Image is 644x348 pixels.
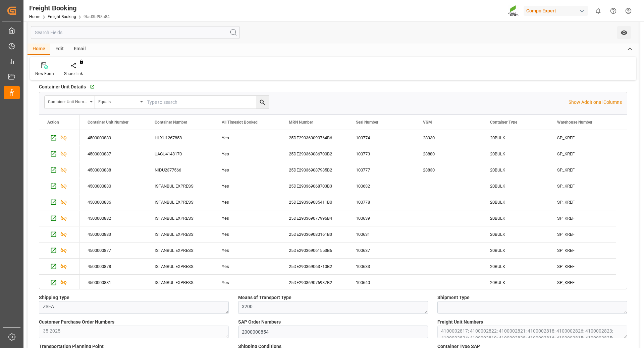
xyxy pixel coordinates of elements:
textarea: 35-2025 [39,326,229,338]
div: 20BULK [490,259,541,274]
div: 100637 [348,242,415,258]
button: show 0 new notifications [591,3,606,18]
a: Home [29,14,40,19]
div: Press SPACE to select this row. [39,242,79,259]
div: Press SPACE to select this row. [79,275,616,291]
div: 4500000886 [79,194,147,210]
div: Press SPACE to select this row. [39,275,79,291]
div: ISTANBUL EXPRESS [147,259,214,274]
div: 20BULK [490,179,541,194]
div: 4500000880 [79,178,147,194]
div: 100640 [348,275,415,290]
div: UACU4148170 [147,146,214,162]
div: Press SPACE to select this row. [39,146,79,162]
div: SP_KREF [549,242,616,258]
a: Freight Booking [48,14,76,19]
div: SP_KREF [549,226,616,242]
div: Press SPACE to select this row. [39,178,79,194]
div: Edit [50,44,69,55]
p: Show Additional Columns [569,99,622,106]
span: VGM [423,120,432,125]
div: ISTANBUL EXPRESS [147,226,214,242]
div: Yes [222,275,273,290]
button: Help Center [606,3,621,18]
div: SP_KREF [549,130,616,146]
div: Home [28,44,50,55]
button: Compo Expert [524,4,591,17]
div: Yes [222,179,273,194]
span: SAP Order Numbers [238,319,281,326]
button: open menu [95,96,145,109]
div: Freight Booking [29,3,110,13]
div: 4500000878 [79,259,147,274]
div: Compo Expert [524,6,588,16]
div: 25DE290369063710B2 [281,259,348,274]
div: 25DE290369076937B2 [281,275,348,290]
div: Press SPACE to select this row. [39,226,79,242]
div: 100633 [348,259,415,274]
img: Screenshot%202023-09-29%20at%2010.02.21.png_1712312052.png [508,5,519,17]
div: 20BULK [490,130,541,146]
div: 28930 [415,130,482,146]
div: 100632 [348,178,415,194]
div: 25DE290369090764B6 [281,130,348,146]
span: Customer Purchase Order Numbers [39,319,114,326]
div: 25DE290369080161B3 [281,226,348,242]
span: Container Number [155,120,187,125]
div: SP_KREF [549,275,616,290]
button: open menu [45,96,95,109]
div: Yes [222,162,273,178]
span: Means of Transport Type [238,294,291,301]
div: 4500000888 [79,162,147,178]
div: 28830 [415,162,482,178]
div: Press SPACE to select this row. [39,162,79,178]
div: 100778 [348,194,415,210]
div: 4500000877 [79,242,147,258]
span: MRN Number [289,120,313,125]
div: 25DE290369086700B2 [281,146,348,162]
div: Action [47,120,59,125]
span: Container Unit Details [39,83,86,90]
div: 4500000889 [79,130,147,146]
textarea: ZSEA [39,301,229,314]
div: Press SPACE to select this row. [79,242,616,259]
span: Shipping Type [39,294,69,301]
textarea: 4100002817; 4100002822; 4100002821; 4100002818; 4100002826; 4100002823; 4100002824; 4100002819; 4... [437,326,627,338]
div: 4500000882 [79,210,147,226]
div: ISTANBUL EXPRESS [147,178,214,194]
div: New Form [35,71,54,77]
div: HLXU1267858 [147,130,214,146]
div: 20BULK [490,227,541,242]
div: 20BULK [490,162,541,178]
div: SP_KREF [549,146,616,162]
div: 20BULK [490,211,541,226]
div: 4500000883 [79,226,147,242]
div: NIDU2377566 [147,162,214,178]
div: 100773 [348,146,415,162]
div: Yes [222,243,273,258]
div: 4500000881 [79,275,147,290]
div: 100639 [348,210,415,226]
div: ISTANBUL EXPRESS [147,194,214,210]
span: Freight Unit Numbers [437,319,483,326]
div: 25DE290369087985B2 [281,162,348,178]
div: SP_KREF [549,162,616,178]
div: Yes [222,211,273,226]
div: SP_KREF [549,194,616,210]
div: Yes [222,130,273,146]
div: ISTANBUL EXPRESS [147,275,214,290]
div: SP_KREF [549,210,616,226]
div: Yes [222,146,273,162]
div: 4500000887 [79,146,147,162]
span: Shipment Type [437,294,470,301]
div: 100777 [348,162,415,178]
div: Press SPACE to select this row. [39,259,79,275]
span: All Timeslot Booked [222,120,258,125]
span: Seal Number [356,120,378,125]
div: Press SPACE to select this row. [79,130,616,146]
div: SP_KREF [549,178,616,194]
div: 25DE290369061553B6 [281,242,348,258]
div: 28880 [415,146,482,162]
div: Press SPACE to select this row. [39,130,79,146]
div: 25DE290369068703B3 [281,178,348,194]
